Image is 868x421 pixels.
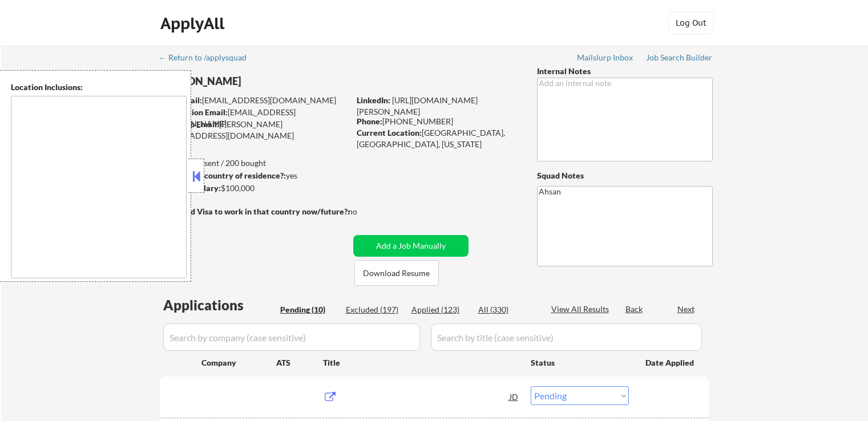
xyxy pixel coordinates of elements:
strong: Can work in country of residence?: [159,171,286,180]
strong: Current Location: [357,128,422,137]
div: 123 sent / 200 bought [159,157,349,169]
div: [PHONE_NUMBER] [357,116,518,127]
div: Location Inclusions: [11,82,187,93]
div: [GEOGRAPHIC_DATA], [GEOGRAPHIC_DATA], [US_STATE] [357,127,518,149]
div: $100,000 [159,183,349,194]
div: Company [201,357,276,369]
button: Add a Job Manually [353,235,469,257]
div: View All Results [551,303,612,315]
div: ← Return to /applysquad [159,54,257,62]
div: Applied (123) [411,304,469,315]
strong: LinkedIn: [357,95,390,105]
div: JD [508,386,520,407]
div: yes [159,170,346,181]
div: Back [625,303,644,315]
div: ATS [276,357,323,369]
div: [EMAIL_ADDRESS][DOMAIN_NAME] [160,95,349,106]
div: Status [531,352,629,373]
div: Date Applied [645,357,696,369]
div: Pending (10) [280,304,337,315]
input: Search by company (case sensitive) [163,323,420,351]
div: Excluded (197) [346,304,403,315]
strong: Will need Visa to work in that country now/future?: [160,207,350,216]
a: Job Search Builder [646,53,713,64]
div: [EMAIL_ADDRESS][DOMAIN_NAME] [160,107,349,129]
a: [URL][DOMAIN_NAME][PERSON_NAME] [357,95,478,116]
div: Job Search Builder [646,54,713,62]
div: [PERSON_NAME] [160,74,394,88]
div: no [348,206,381,217]
div: Mailslurp Inbox [577,54,634,62]
button: Download Resume [354,260,439,286]
div: Next [677,303,696,315]
strong: Phone: [357,116,382,126]
div: Internal Notes [537,66,713,77]
div: Squad Notes [537,170,713,181]
button: Log Out [668,11,714,34]
a: ← Return to /applysquad [159,53,257,64]
a: Mailslurp Inbox [577,53,634,64]
div: Applications [163,298,276,312]
div: All (330) [478,304,535,315]
div: ApplyAll [160,14,228,33]
div: [PERSON_NAME][EMAIL_ADDRESS][DOMAIN_NAME] [160,119,349,141]
div: Title [323,357,520,369]
input: Search by title (case sensitive) [431,323,702,351]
